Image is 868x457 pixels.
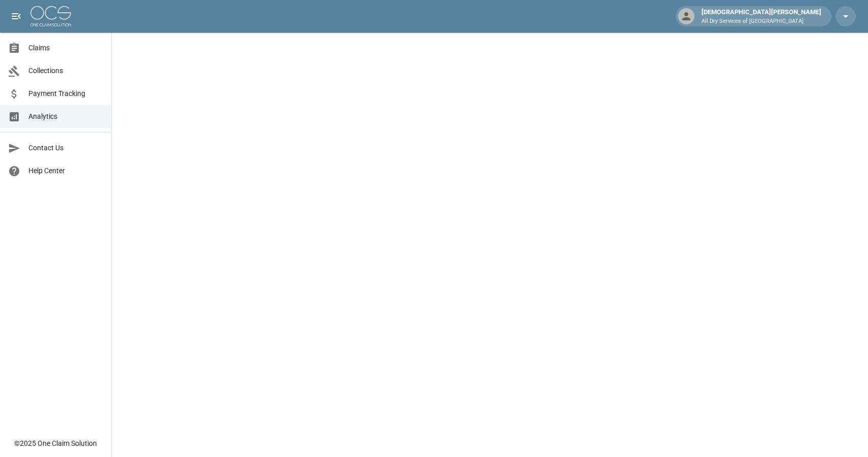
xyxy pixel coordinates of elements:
[30,6,71,26] img: ocs-logo-white-transparent.png
[28,143,103,153] span: Contact Us
[702,17,821,26] p: All Dry Services of [GEOGRAPHIC_DATA]
[112,32,868,454] iframe: Embedded Dashboard
[28,88,103,99] span: Payment Tracking
[28,43,103,53] span: Claims
[28,111,103,122] span: Analytics
[14,438,97,448] div: © 2025 One Claim Solution
[697,7,825,25] div: [DEMOGRAPHIC_DATA][PERSON_NAME]
[28,166,103,176] span: Help Center
[6,6,26,26] button: open drawer
[28,66,103,76] span: Collections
